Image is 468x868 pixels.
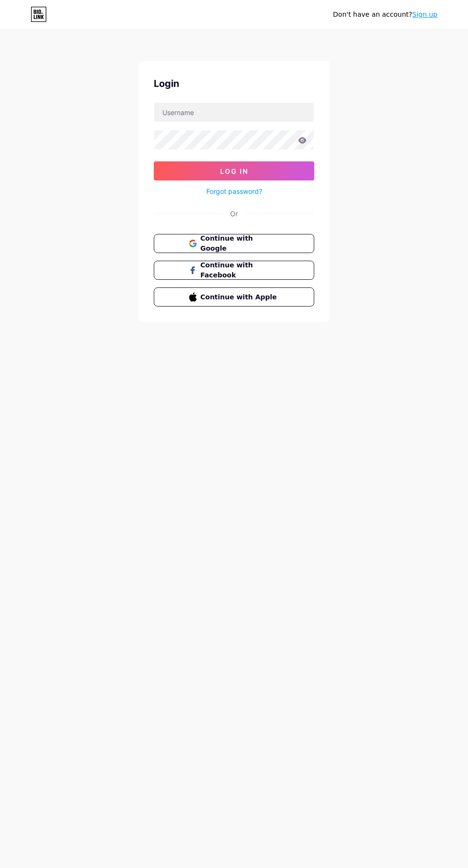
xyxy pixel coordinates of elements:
[333,10,437,20] div: Don't have an account?
[154,287,314,307] button: Continue with Apple
[220,167,248,175] span: Log In
[154,234,314,253] button: Continue with Google
[201,233,279,254] span: Continue with Google
[154,161,314,180] button: Log In
[412,11,437,18] a: Sign up
[206,186,262,196] a: Forgot password?
[154,103,314,122] input: Username
[154,76,314,91] div: Login
[154,261,314,280] button: Continue with Facebook
[201,260,279,280] span: Continue with Facebook
[230,209,238,219] div: Or
[201,292,279,302] span: Continue with Apple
